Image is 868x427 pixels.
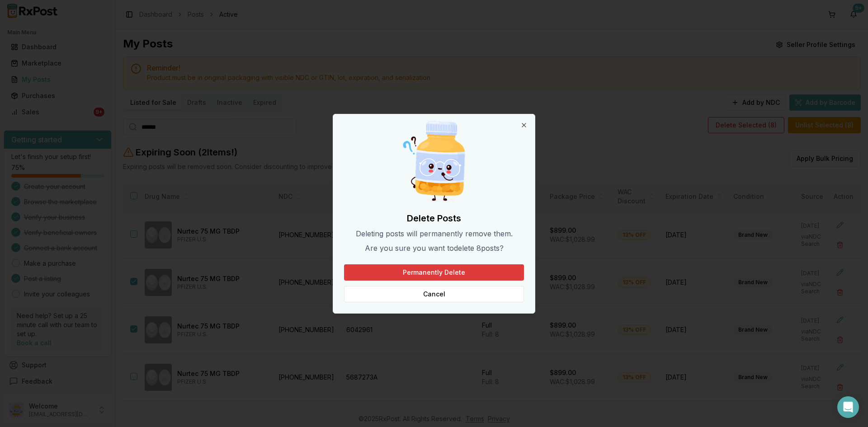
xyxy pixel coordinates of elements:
p: Deleting posts will permanently remove them. [344,228,524,239]
p: Are you sure you want to delete 8 post s ? [344,243,524,253]
button: Cancel [344,286,524,302]
h2: Delete Posts [344,212,524,225]
img: Curious Pill Bottle [391,118,477,205]
button: Permanently Delete [344,264,524,281]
